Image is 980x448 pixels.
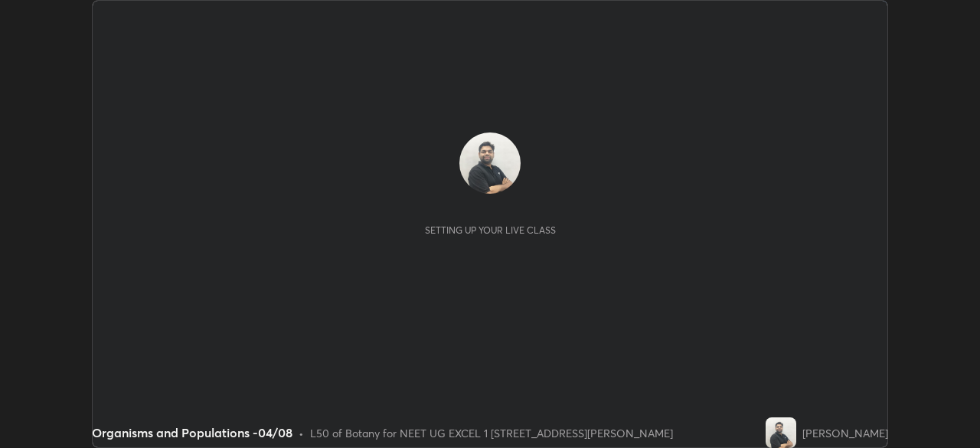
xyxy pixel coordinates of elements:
[802,425,888,441] div: [PERSON_NAME]
[425,224,556,236] div: Setting up your live class
[459,132,521,194] img: fcfddd3f18814954914cb8d37cd5bb09.jpg
[310,425,673,441] div: L50 of Botany for NEET UG EXCEL 1 [STREET_ADDRESS][PERSON_NAME]
[299,425,304,441] div: •
[766,417,796,448] img: fcfddd3f18814954914cb8d37cd5bb09.jpg
[92,423,292,442] div: Organisms and Populations -04/08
